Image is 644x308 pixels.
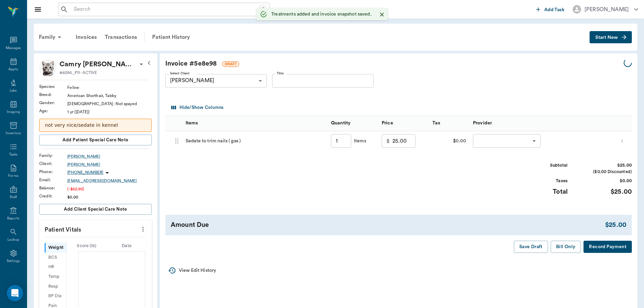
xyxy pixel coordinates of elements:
[67,178,152,184] a: [EMAIL_ADDRESS][DOMAIN_NAME]
[331,114,351,133] div: Quantity
[10,195,17,200] div: Staff
[581,187,632,197] div: $25.00
[39,204,152,215] button: Add client Special Care Note
[277,71,284,76] label: Title
[67,162,152,168] a: [PERSON_NAME]
[165,74,267,88] div: [PERSON_NAME]
[9,152,18,157] div: Tasks
[470,116,615,131] div: Provider
[7,259,20,264] div: Settings
[35,29,68,45] div: Family
[39,177,67,183] div: Email :
[67,93,152,99] div: American Shorthair, Tabby
[551,241,581,253] button: Bill Only
[59,59,137,70] p: Camry [PERSON_NAME]
[6,131,21,136] div: Inventory
[171,220,605,230] div: Amount Due
[67,243,107,249] div: Score ( lb )
[138,223,148,235] button: more
[170,71,189,76] label: Select Client
[377,9,387,20] button: Close
[517,187,568,197] div: Total
[64,206,127,213] span: Add client Special Care Note
[106,243,147,249] div: Date
[59,59,137,70] div: Camry Spilker
[39,185,67,191] div: Balance :
[63,136,128,144] span: Add patient Special Care Note
[39,169,67,175] div: Phone :
[581,178,632,184] div: $0.00
[101,29,141,45] a: Transactions
[148,29,194,45] a: Patient History
[581,162,632,169] div: $25.00
[45,282,66,291] div: Resp
[10,88,17,93] div: Labs
[517,162,568,169] div: Subtotal
[514,241,548,253] button: Save Draft
[45,262,66,272] div: HR
[583,241,632,253] button: Record Payment
[39,59,57,76] img: Profile Image
[581,169,632,175] div: ($0.00 Discounted)
[165,59,624,69] div: Invoice # 5e8e98
[39,161,67,167] div: Client :
[39,92,67,98] div: Breed :
[8,67,18,72] div: Appts
[605,220,626,230] div: $25.00
[590,31,632,44] button: Start New
[8,173,18,179] div: Forms
[222,62,239,67] span: DRAFT
[59,70,97,76] p: #6095_P11 - ACTIVE
[386,137,390,145] p: $
[567,3,644,16] button: [PERSON_NAME]
[67,153,152,160] a: [PERSON_NAME]
[259,5,266,14] div: /
[170,102,225,113] button: Select columns
[31,3,45,16] button: Close drawer
[7,285,23,301] div: Open Intercom Messenger
[7,216,20,221] div: Reports
[39,135,152,145] button: Add patient Special Care Note
[6,46,21,51] div: Messages
[473,114,492,133] div: Provider
[382,114,393,133] div: Price
[72,29,101,45] div: Invoices
[67,101,152,107] div: [DEMOGRAPHIC_DATA] - Not spayed
[392,134,415,148] input: 0.00
[7,110,20,115] div: Imaging
[45,122,146,129] p: not very nice/sedate in kennel
[39,100,67,106] div: Gender :
[45,272,66,282] div: Temp
[71,5,259,14] input: Search
[67,186,152,192] div: (-$62.90)
[585,5,629,14] div: [PERSON_NAME]
[45,291,66,301] div: BP Dia
[618,135,626,147] button: more
[432,114,440,133] div: Tax
[39,108,67,114] div: Age :
[67,194,152,200] div: $0.00
[39,220,152,237] p: Patient Vitals
[429,131,470,151] div: $0.00
[517,178,568,184] div: Taxes
[39,193,67,199] div: Credit :
[186,114,198,133] div: Items
[67,109,152,115] div: 1 yr ([DATE])
[182,116,328,131] div: Items
[351,138,366,144] div: Items
[39,152,67,159] div: Family :
[328,116,378,131] div: Quantity
[378,116,429,131] div: Price
[271,8,372,20] div: Treatments added and invoice snapshot saved.
[67,170,103,175] p: [PHONE_NUMBER]
[7,237,19,242] div: Lookup
[39,84,67,90] div: Species :
[182,131,328,151] div: Sedate to trim nails ( gas )
[45,253,66,262] div: BCS
[67,85,152,91] div: Feline
[533,3,567,16] button: Add Task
